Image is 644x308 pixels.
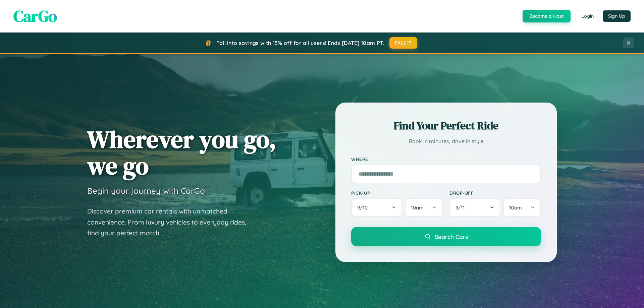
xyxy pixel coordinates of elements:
[509,204,522,211] span: 10am
[576,10,599,22] button: Login
[603,10,631,22] button: Sign Up
[449,190,541,196] label: Drop-off
[351,118,541,133] h2: Find Your Perfect Ride
[87,126,276,179] h1: Wherever you go, we go
[405,198,443,217] button: 10am
[523,10,571,22] button: Become a Host
[357,204,371,211] span: 9 / 10
[503,198,541,217] button: 10am
[13,5,57,27] span: CarGo
[351,136,541,146] p: Book in minutes, drive in style
[87,186,205,196] h3: Begin your journey with CarGo
[87,206,255,239] p: Discover premium car rentals with unmatched convenience. From luxury vehicles to everyday rides, ...
[411,204,424,211] span: 10am
[449,198,500,217] button: 9/11
[455,204,468,211] span: 9 / 11
[216,40,384,46] span: Fall into savings with 15% off for all users! Ends [DATE] 10am PT.
[351,190,443,196] label: Pick-up
[351,227,541,246] button: Search Cars
[389,37,418,49] button: FALL15
[351,198,402,217] button: 9/10
[351,156,541,162] label: Where
[435,233,468,240] span: Search Cars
